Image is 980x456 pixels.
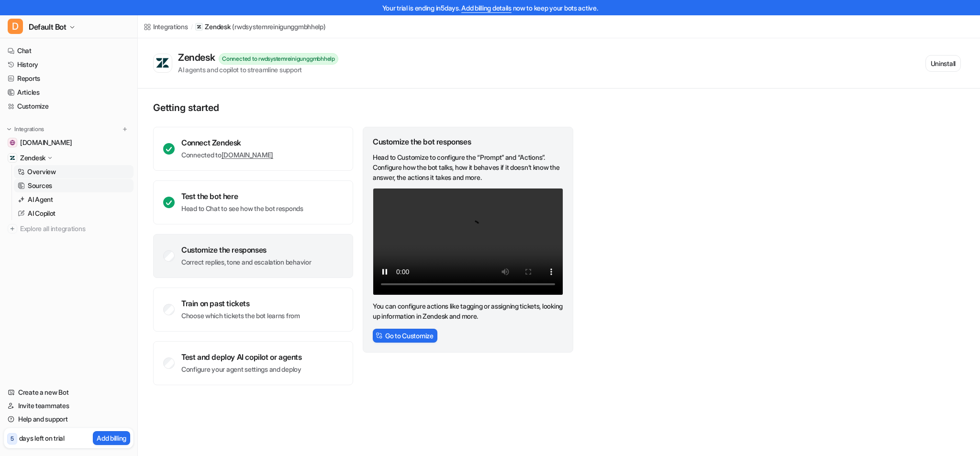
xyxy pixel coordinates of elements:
a: Zendesk(rwdsystemreinigunggmbhhelp) [195,22,325,32]
a: Integrations [144,22,188,32]
p: ( rwdsystemreinigunggmbhhelp ) [232,22,325,32]
a: Add billing details [461,4,512,12]
span: [DOMAIN_NAME] [20,138,72,147]
img: rwd-gruppe.de [10,140,15,145]
p: Sources [28,181,52,190]
p: AI Copilot [28,209,56,218]
button: Go to Customize [373,329,437,343]
p: Integrations [14,125,44,133]
div: Test the bot here [181,191,303,201]
img: Zendesk logo [156,57,170,69]
img: expand menu [6,126,12,133]
a: rwd-gruppe.de[DOMAIN_NAME] [4,136,134,149]
p: 5 [11,434,14,443]
a: History [4,58,134,71]
div: AI agents and copilot to streamline support [178,65,338,75]
a: Reports [4,72,134,85]
img: menu_add.svg [122,126,128,133]
a: AI Agent [14,193,134,206]
p: days left on trial [19,433,65,443]
p: Overview [27,167,56,177]
video: Your browser does not support the video tag. [373,188,563,295]
a: AI Copilot [14,207,134,220]
p: Getting started [153,102,574,113]
p: Configure your agent settings and deploy [181,365,302,374]
button: Integrations [4,124,47,134]
span: Default Bot [29,20,67,33]
a: [DOMAIN_NAME] [222,151,273,159]
p: You can configure actions like tagging or assigning tickets, looking up information in Zendesk an... [373,301,563,321]
div: Test and deploy AI copilot or agents [181,352,302,362]
a: Invite teammates [4,399,134,412]
a: Help and support [4,412,134,426]
div: Integrations [153,22,188,32]
button: Add billing [93,431,130,445]
span: / [191,22,193,31]
div: Zendesk [178,52,219,63]
p: Add billing [97,433,126,443]
p: Zendesk [20,153,45,163]
div: Connect Zendesk [181,138,273,147]
p: Head to Chat to see how the bot responds [181,204,303,213]
img: Zendesk [10,155,15,161]
a: Articles [4,86,134,99]
img: explore all integrations [8,224,17,234]
a: Sources [14,179,134,192]
a: Explore all integrations [4,222,134,235]
a: Overview [14,165,134,178]
span: Explore all integrations [20,221,130,236]
span: D [8,19,23,34]
a: Chat [4,44,134,57]
p: Head to Customize to configure the “Prompt” and “Actions”. Configure how the bot talks, how it be... [373,152,563,182]
p: Zendesk [205,22,230,32]
button: Uninstall [925,55,961,72]
img: CstomizeIcon [376,332,382,339]
div: Customize the bot responses [373,137,563,146]
div: Connected to rwdsystemreinigunggmbhhelp [219,53,338,65]
p: AI Agent [28,195,53,204]
p: Correct replies, tone and escalation behavior [181,257,311,267]
a: Customize [4,100,134,113]
p: Choose which tickets the bot learns from [181,311,300,321]
a: Create a new Bot [4,386,134,399]
p: Connected to [181,150,273,160]
div: Train on past tickets [181,299,300,308]
div: Customize the responses [181,245,311,255]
